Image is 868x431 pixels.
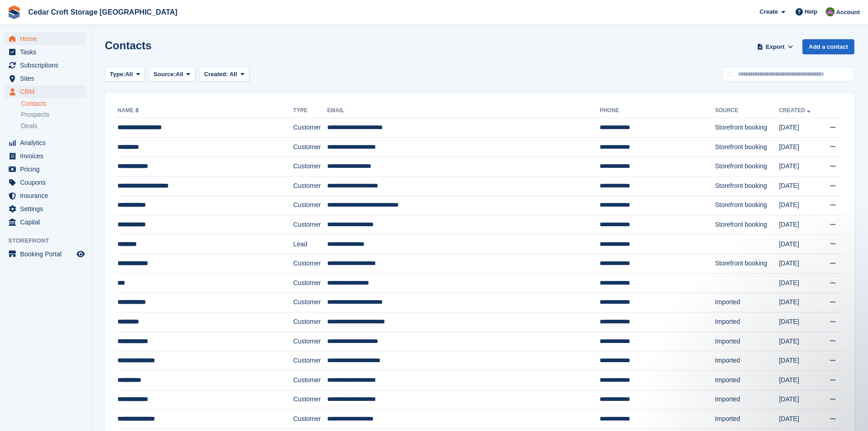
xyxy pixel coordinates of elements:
td: [DATE] [779,390,820,410]
a: menu [5,163,86,176]
td: Customer [293,137,328,157]
a: Preview store [75,249,86,260]
span: All [176,70,184,79]
th: Phone [600,104,715,118]
td: [DATE] [779,293,820,312]
td: Customer [293,215,328,235]
a: menu [5,216,86,228]
a: Name [118,107,141,114]
span: Booking Portal [20,248,75,260]
span: Tasks [20,46,75,58]
a: menu [5,59,86,72]
td: Customer [293,157,328,177]
td: [DATE] [779,410,820,429]
th: Email [327,104,600,118]
span: Help [805,7,817,16]
td: Customer [293,196,328,215]
td: [DATE] [779,215,820,235]
td: Imported [715,293,779,312]
span: Coupons [20,176,75,189]
span: Storefront [8,236,91,245]
td: [DATE] [779,137,820,157]
td: Customer [293,176,328,196]
span: All [125,70,133,79]
td: Imported [715,332,779,351]
a: menu [5,72,86,85]
td: Storefront booking [715,118,779,138]
td: [DATE] [779,118,820,138]
a: Created [779,107,812,114]
span: Insurance [20,189,75,202]
a: menu [5,248,86,260]
a: menu [5,136,86,149]
td: Customer [293,370,328,390]
span: Pricing [20,163,75,176]
td: Storefront booking [715,176,779,196]
span: Home [20,32,75,45]
span: Invoices [20,150,75,162]
span: Type: [110,70,125,79]
th: Source [715,104,779,118]
a: Deals [21,121,86,131]
button: Export [755,39,795,54]
td: [DATE] [779,196,820,215]
td: Storefront booking [715,215,779,235]
td: Imported [715,410,779,429]
a: menu [5,32,86,45]
td: Customer [293,312,328,332]
img: Mark Orchard [826,7,835,16]
td: Customer [293,390,328,410]
td: Imported [715,312,779,332]
td: Storefront booking [715,157,779,177]
a: Cedar Croft Storage [GEOGRAPHIC_DATA] [25,5,181,20]
td: Customer [293,254,328,274]
a: menu [5,176,86,189]
th: Type [293,104,328,118]
button: Type: All [105,67,145,82]
a: Add a contact [802,39,854,54]
span: Export [766,42,785,52]
td: Lead [293,234,328,254]
td: Imported [715,351,779,371]
a: Contacts [21,99,86,108]
a: menu [5,85,86,98]
td: Imported [715,390,779,410]
a: menu [5,189,86,202]
span: Prospects [21,110,49,119]
span: Deals [21,122,37,130]
td: Customer [293,332,328,351]
td: Customer [293,273,328,293]
span: Analytics [20,136,75,149]
span: CRM [20,85,75,98]
td: [DATE] [779,351,820,371]
td: Storefront booking [715,196,779,215]
a: menu [5,203,86,215]
span: All [230,71,237,78]
td: Storefront booking [715,137,779,157]
td: Customer [293,293,328,312]
img: stora-icon-8386f47178a22dfd0bd8f6a31ec36ba5ce8667c1dd55bd0f319d3a0aa187defe.svg [7,5,21,19]
a: menu [5,46,86,58]
td: [DATE] [779,157,820,177]
button: Source: All [149,67,195,82]
td: [DATE] [779,234,820,254]
td: [DATE] [779,312,820,332]
span: Capital [20,216,75,228]
td: Customer [293,118,328,138]
span: Sites [20,72,75,85]
span: Created: [204,71,228,78]
td: Storefront booking [715,254,779,274]
td: [DATE] [779,176,820,196]
span: Create [760,7,778,16]
td: [DATE] [779,273,820,293]
span: Subscriptions [20,59,75,72]
span: Account [836,8,860,17]
span: Settings [20,203,75,215]
a: menu [5,150,86,162]
td: [DATE] [779,254,820,274]
button: Created: All [199,67,249,82]
td: Customer [293,410,328,429]
a: Prospects [21,110,86,119]
h1: Contacts [105,39,152,52]
td: [DATE] [779,332,820,351]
